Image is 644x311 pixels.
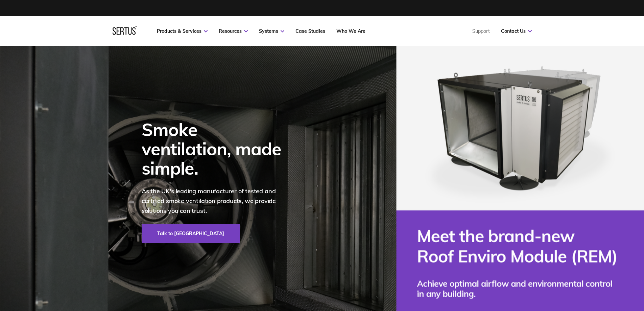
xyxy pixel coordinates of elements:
[259,28,284,34] a: Systems
[219,28,248,34] a: Resources
[295,28,325,34] a: Case Studies
[472,28,490,34] a: Support
[336,28,365,34] a: Who We Are
[501,28,532,34] a: Contact Us
[142,186,290,216] p: As the UK's leading manufacturer of tested and certified smoke ventilation products, we provide s...
[142,120,290,178] div: Smoke ventilation, made simple.
[142,224,240,243] a: Talk to [GEOGRAPHIC_DATA]
[157,28,208,34] a: Products & Services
